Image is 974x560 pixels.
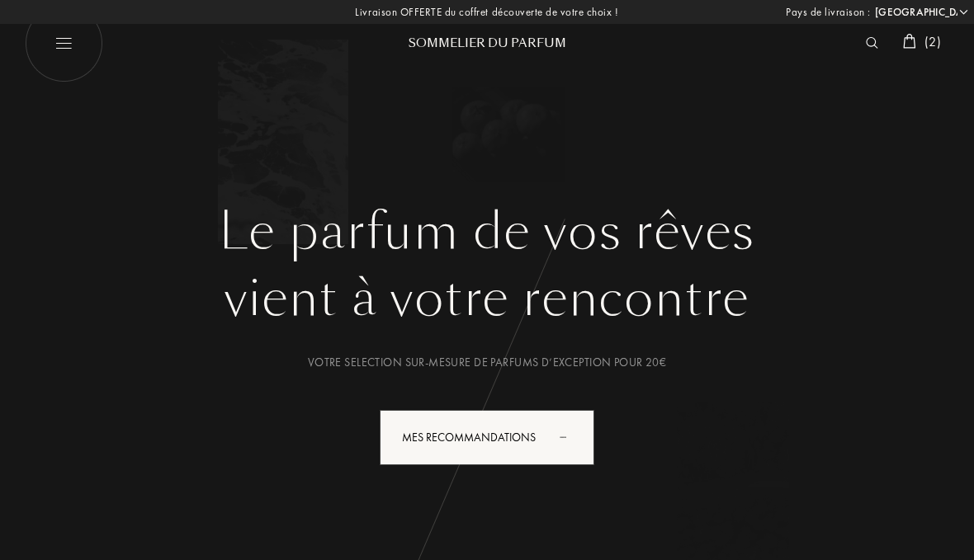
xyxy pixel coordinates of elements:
[924,33,941,50] span: ( 2 )
[388,35,586,52] div: Sommelier du Parfum
[25,4,103,82] img: burger_white.png
[903,34,916,49] img: cart_white.svg
[554,420,587,453] div: animation
[37,354,937,371] div: Votre selection sur-mesure de parfums d’exception pour 20€
[37,261,937,336] div: vient à votre rencontre
[367,410,607,465] a: Mes Recommandationsanimation
[37,202,937,261] h1: Le parfum de vos rêves
[866,37,878,49] img: search_icn_white.svg
[380,410,594,465] div: Mes Recommandations
[786,4,871,21] span: Pays de livraison :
